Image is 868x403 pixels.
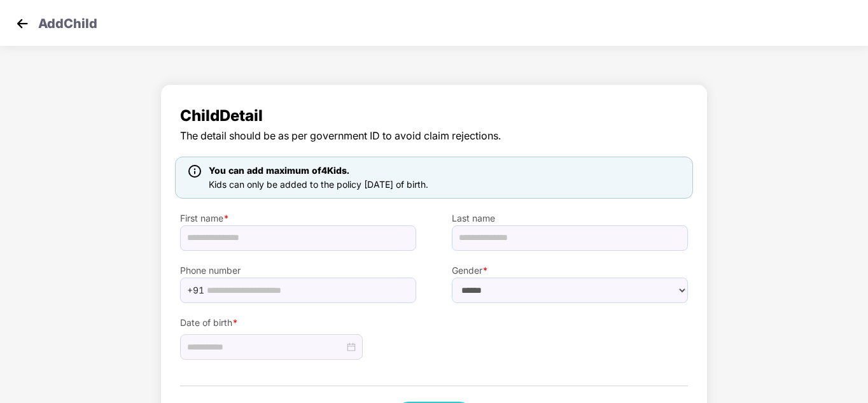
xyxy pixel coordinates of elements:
span: Child Detail [180,104,688,128]
span: Kids can only be added to the policy [DATE] of birth. [209,179,428,190]
img: icon [188,165,201,178]
img: svg+xml;base64,PHN2ZyB4bWxucz0iaHR0cDovL3d3dy53My5vcmcvMjAwMC9zdmciIHdpZHRoPSIzMCIgaGVpZ2h0PSIzMC... [13,14,32,33]
label: Phone number [180,264,416,278]
label: Last name [452,211,688,225]
label: Date of birth [180,316,416,330]
span: +91 [187,281,204,300]
span: The detail should be as per government ID to avoid claim rejections. [180,128,688,144]
p: Add Child [38,14,97,29]
span: You can add maximum of 4 Kids. [209,165,349,176]
label: First name [180,211,416,225]
label: Gender [452,264,688,278]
